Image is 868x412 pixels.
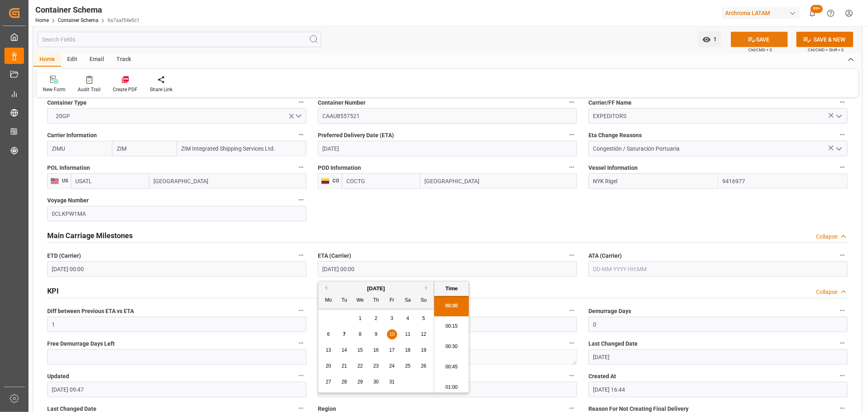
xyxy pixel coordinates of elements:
[83,53,110,67] div: Email
[803,4,822,22] button: show 100 new notifications
[61,53,83,67] div: Edit
[837,250,848,261] button: ATA (Carrier)
[339,361,350,371] div: Choose Tuesday, October 21st, 2025
[566,370,577,381] button: Changed At
[318,141,577,156] input: DD-MM-YYYY
[588,340,638,348] span: Last Changed Date
[419,313,429,324] div: Choose Sunday, October 5th, 2025
[296,305,306,316] button: Diff between Previous ETA vs ETA
[566,250,577,261] button: ETA (Carrier)
[339,329,350,340] div: Choose Tuesday, October 7th, 2025
[403,345,413,355] div: Choose Saturday, October 18th, 2025
[59,178,68,184] span: US
[566,97,577,107] button: Container Number
[434,337,469,357] li: 00:30
[35,18,49,23] a: Home
[373,363,378,369] span: 23
[327,331,330,337] span: 6
[318,261,577,277] input: DD-MM-YYYY HH:MM
[321,311,432,390] div: month 2025-10
[324,377,334,387] div: Choose Monday, October 27th, 2025
[318,99,365,107] span: Container Number
[698,32,721,47] button: open menu
[47,307,134,316] span: Diff between Previous ETA vs ETA
[113,86,138,93] div: Create PDF
[371,329,381,340] div: Choose Thursday, October 9th, 2025
[588,382,848,397] input: DD-MM-YYYY HH:MM
[833,110,845,123] button: open menu
[588,372,616,381] span: Created At
[318,252,351,260] span: ETA (Carrier)
[796,32,853,47] button: SAVE & NEW
[355,361,365,371] div: Choose Wednesday, October 22nd, 2025
[371,377,381,387] div: Choose Thursday, October 30th, 2025
[387,345,397,355] div: Choose Friday, October 17th, 2025
[391,316,394,321] span: 3
[322,285,327,290] button: Previous Month
[833,142,845,155] button: open menu
[355,377,365,387] div: Choose Wednesday, October 29th, 2025
[373,347,378,353] span: 16
[371,313,381,324] div: Choose Thursday, October 2nd, 2025
[296,195,306,205] button: Voyage Number
[434,316,469,337] li: 00:15
[321,178,330,184] img: country
[387,361,397,371] div: Choose Friday, October 24th, 2025
[359,316,362,321] span: 1
[822,4,840,22] button: Help Center
[296,129,306,140] button: Carrier Information
[339,345,350,355] div: Choose Tuesday, October 14th, 2025
[419,345,429,355] div: Choose Sunday, October 19th, 2025
[375,331,378,337] span: 9
[748,47,772,53] span: Ctrl/CMD + S
[47,285,59,296] h2: KPI
[47,261,306,277] input: DD-MM-YYYY HH:MM
[422,316,425,321] span: 5
[47,131,97,140] span: Carrier Information
[837,129,848,140] button: Eta Change Reasons
[43,86,66,93] div: New Form
[339,296,350,306] div: Tu
[177,141,307,156] input: Fullname
[357,379,363,385] span: 29
[837,305,848,316] button: Demurrage Days
[47,230,133,241] h2: Main Carriage Milestones
[324,345,334,355] div: Choose Monday, October 13th, 2025
[150,86,173,93] div: Share Link
[588,261,848,277] input: DD-MM-YYYY HH:MM
[387,329,397,340] div: Choose Friday, October 10th, 2025
[355,313,365,324] div: Choose Wednesday, October 1st, 2025
[405,363,410,369] span: 25
[52,112,74,121] span: 20GP
[35,4,140,16] div: Container Schema
[405,331,410,337] span: 11
[434,296,469,316] li: 00:00
[357,363,363,369] span: 22
[357,347,363,353] span: 15
[71,173,149,189] input: Enter Locode
[403,313,413,324] div: Choose Saturday, October 4th, 2025
[387,296,397,306] div: Fr
[296,250,306,261] button: ETD (Carrier)
[371,296,381,306] div: Th
[355,345,365,355] div: Choose Wednesday, October 15th, 2025
[389,347,394,353] span: 17
[47,382,306,397] input: DD-MM-YYYY HH:MM
[436,285,467,293] div: Time
[421,331,426,337] span: 12
[403,296,413,306] div: Sa
[343,331,346,337] span: 7
[403,329,413,340] div: Choose Saturday, October 11th, 2025
[389,363,394,369] span: 24
[731,32,788,47] button: SAVE
[588,99,632,107] span: Carrier/FF Name
[58,18,98,23] a: Container Schema
[373,379,378,385] span: 30
[33,53,61,67] div: Home
[318,164,361,172] span: POD Information
[342,173,420,189] input: Enter Locode
[389,379,394,385] span: 31
[837,162,848,173] button: Vessel Information
[296,370,306,381] button: Updated
[566,305,577,316] button: Lead Time ATD vs ATA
